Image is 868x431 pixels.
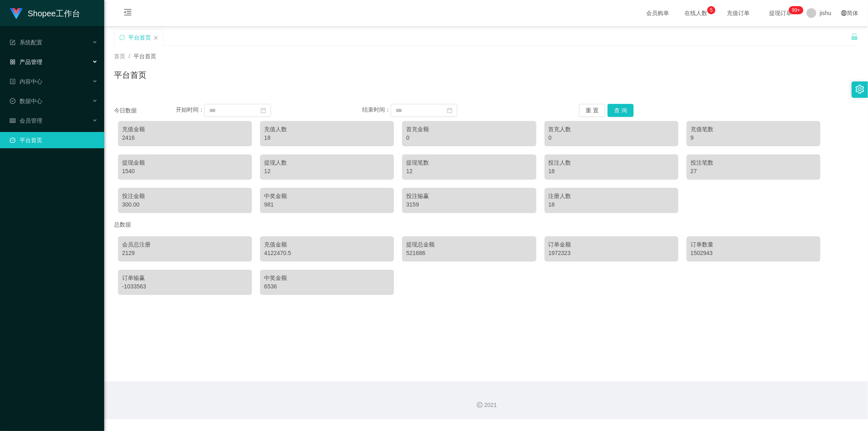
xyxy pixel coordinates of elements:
i: 图标: calendar [447,108,453,113]
div: 提现金额 [122,158,248,167]
div: 投注人数 [549,158,674,167]
div: 投注笔数 [691,158,816,167]
div: 今日数据 [114,106,176,115]
div: 充值人数 [264,125,390,134]
div: 12 [406,167,532,176]
div: 521686 [406,249,532,257]
div: 中奖金额 [264,274,390,282]
div: 订单金额 [549,240,674,249]
span: 数据中心 [10,98,42,104]
div: 投注金额 [122,192,248,200]
div: 300.00 [122,200,248,209]
div: -1033563 [122,282,248,291]
div: 6536 [264,282,390,291]
div: 2021 [111,401,861,409]
div: 首充金额 [406,125,532,134]
img: logo.9652507e.png [10,8,23,20]
div: 0 [549,134,674,142]
div: 提现总金额 [406,240,532,249]
div: 0 [406,134,532,142]
p: 5 [710,6,713,14]
div: 会员总注册 [122,240,248,249]
i: 图标: calendar [260,108,266,113]
div: 1540 [122,167,248,176]
div: 12 [264,167,390,176]
i: 图标: table [10,118,15,123]
span: 内容中心 [10,78,42,85]
i: 图标: setting [855,85,864,94]
h1: Shopee工作台 [28,0,80,26]
i: 图标: global [841,10,847,16]
div: 2416 [122,134,248,142]
span: 平台首页 [133,53,156,59]
i: 图标: close [153,35,158,40]
span: 系统配置 [10,39,42,46]
span: 提现订单 [765,10,796,16]
i: 图标: profile [10,79,15,84]
div: 提现笔数 [406,158,532,167]
i: 图标: sync [119,35,125,40]
div: 订单数量 [691,240,816,249]
div: 提现人数 [264,158,390,167]
div: 1502943 [691,249,816,257]
div: 18 [549,200,674,209]
i: 图标: copyright [477,402,483,408]
div: 充值笔数 [691,125,816,134]
div: 注册人数 [549,192,674,200]
div: 订单输赢 [122,274,248,282]
span: 首页 [114,53,125,59]
div: 总数据 [114,217,858,232]
i: 图标: unlock [851,33,858,40]
span: 产品管理 [10,59,42,65]
span: 充值订单 [723,10,754,16]
div: 27 [691,167,816,176]
i: 图标: appstore-o [10,59,15,65]
i: 图标: menu-fold [114,0,142,26]
h1: 平台首页 [114,69,146,81]
span: 开始时间： [176,107,204,113]
span: 结束时间： [362,107,391,113]
div: 充值金额 [264,240,390,249]
span: 在线人数 [680,10,711,16]
div: 981 [264,200,390,209]
div: 平台首页 [128,30,151,45]
a: Shopee工作台 [10,10,80,16]
sup: 5 [707,6,715,14]
i: 图标: form [10,40,15,45]
button: 查 询 [608,104,634,117]
div: 充值金额 [122,125,248,134]
div: 2129 [122,249,248,257]
span: / [129,53,130,59]
a: 图标: dashboard平台首页 [10,132,98,148]
div: 投注输赢 [406,192,532,200]
div: 3159 [406,200,532,209]
div: 18 [549,167,674,176]
sup: 270 [789,6,803,14]
div: 9 [691,134,816,142]
div: 18 [264,134,390,142]
div: 4122470.5 [264,249,390,257]
span: 会员管理 [10,117,42,124]
div: 首充人数 [549,125,674,134]
button: 重 置 [579,104,605,117]
i: 图标: check-circle-o [10,98,15,104]
div: 中奖金额 [264,192,390,200]
div: 1972323 [549,249,674,257]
